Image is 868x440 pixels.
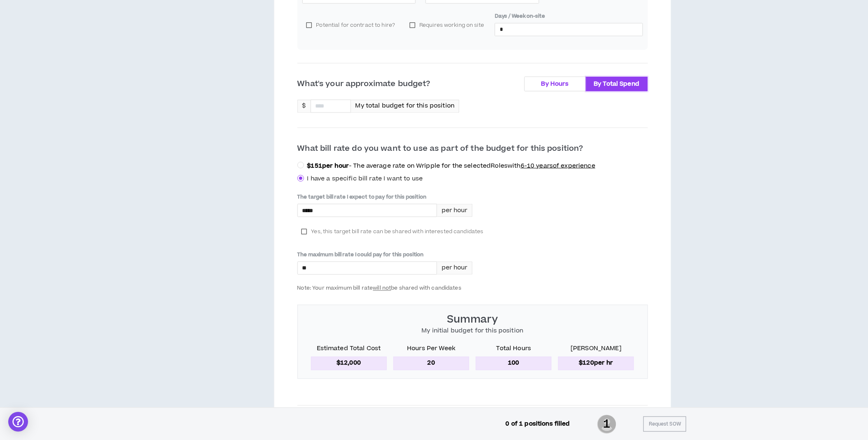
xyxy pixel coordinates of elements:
[422,314,524,327] p: Summary
[476,344,552,357] p: Total Hours
[393,344,469,357] p: Hours Per Week
[307,162,596,170] p: - The average rate on Wripple for the selected Roles with
[307,174,423,183] span: I have a specific bill rate I want to use
[437,262,473,275] div: per hour
[8,412,28,432] div: Open Intercom Messenger
[643,417,686,432] button: Request SOW
[558,357,634,370] p: $120 per hr
[393,357,469,370] p: 20
[541,80,569,88] span: By Hours
[558,344,634,357] p: [PERSON_NAME]
[307,161,349,170] strong: $ 151 per hour
[297,193,473,201] label: The target bill rate I expect to pay for this position
[311,357,387,370] p: $12,000
[422,327,524,336] p: My initial budget for this position
[594,80,640,88] span: By Total Spend
[373,285,391,292] span: will not
[597,414,616,435] span: 1
[495,12,643,20] label: Days / Week on-site
[297,251,473,258] label: The maximum bill rate I could pay for this position
[506,419,570,428] p: 0 of 1 positions filled
[476,357,552,370] p: 100
[311,344,387,357] p: Estimated Total Cost
[297,100,311,113] div: $
[521,161,595,170] span: 6-10 years of experience
[302,19,399,31] label: Potential for contract to hire?
[405,19,488,31] label: Requires working on site
[437,204,473,217] div: per hour
[297,283,473,292] p: Note: Your maximum bill rate be shared with candidates
[311,227,484,236] span: Yes, this target bill rate can be shared with interested candidates
[356,101,455,110] p: My total budget for this position
[297,78,430,90] p: What's your approximate budget?
[297,141,648,154] p: What bill rate do you want to use as part of the budget for this position?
